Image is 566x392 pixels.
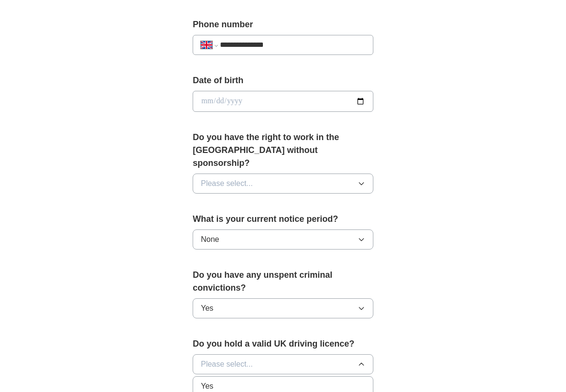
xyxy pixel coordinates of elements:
[193,18,373,31] label: Phone number
[193,354,373,374] button: Please select...
[193,213,373,226] label: What is your current notice period?
[193,229,373,250] button: None
[193,269,373,294] label: Do you have any unspent criminal convictions?
[201,178,253,189] span: Please select...
[201,359,253,370] span: Please select...
[201,234,219,245] span: None
[193,74,373,87] label: Date of birth
[193,338,373,350] label: Do you hold a valid UK driving licence?
[193,131,373,170] label: Do you have the right to work in the [GEOGRAPHIC_DATA] without sponsorship?
[193,298,373,318] button: Yes
[193,174,373,194] button: Please select...
[201,303,213,314] span: Yes
[201,381,213,392] span: Yes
